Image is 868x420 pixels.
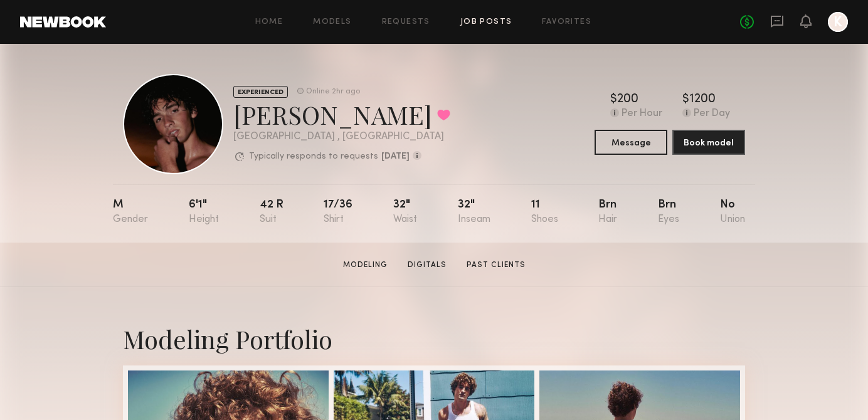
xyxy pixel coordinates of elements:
div: Online 2hr ago [306,88,360,96]
a: Job Posts [460,18,512,26]
div: 32" [458,199,490,225]
div: [GEOGRAPHIC_DATA] , [GEOGRAPHIC_DATA] [233,132,450,142]
div: 6'1" [189,199,219,225]
div: 32" [393,199,417,225]
a: Digitals [403,260,452,271]
div: $ [682,93,689,106]
div: 1200 [689,93,716,106]
button: Book model [672,130,745,155]
a: Past Clients [462,260,531,271]
a: Modeling [338,260,393,271]
div: Per Hour [622,108,662,120]
a: K [828,12,848,32]
div: 17/36 [324,199,352,225]
p: Typically responds to requests [249,152,378,161]
a: Requests [382,18,430,26]
div: M [113,199,148,225]
div: [PERSON_NAME] [233,98,450,131]
div: $ [610,93,617,106]
div: No [720,199,745,225]
a: Models [313,18,351,26]
div: EXPERIENCED [233,86,288,98]
div: Brn [658,199,679,225]
a: Home [255,18,283,26]
div: 200 [617,93,638,106]
b: [DATE] [381,152,410,161]
div: 42 r [260,199,283,225]
div: 11 [531,199,558,225]
button: Message [595,130,667,155]
div: Brn [598,199,617,225]
div: Per Day [694,108,730,120]
a: Favorites [542,18,591,26]
div: Modeling Portfolio [123,322,745,355]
